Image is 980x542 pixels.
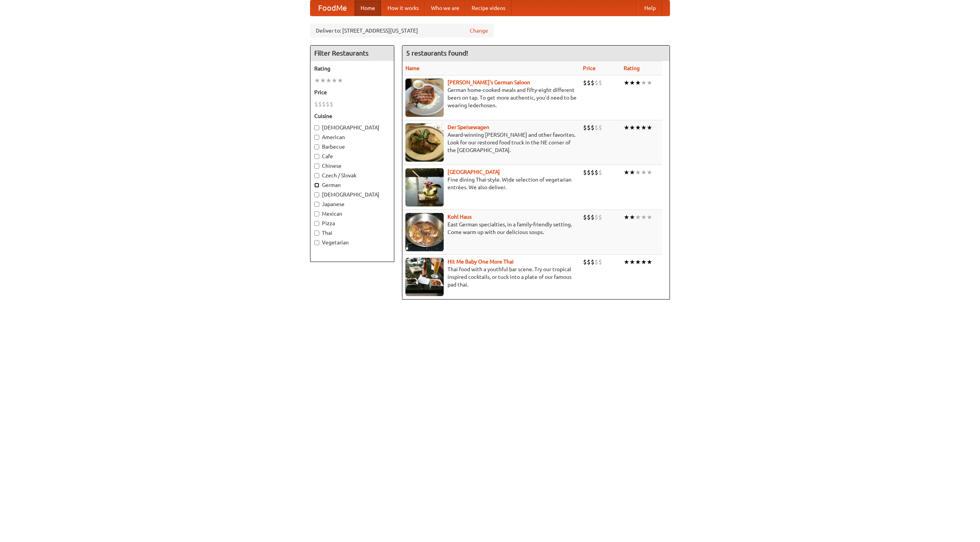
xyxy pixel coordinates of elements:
li: ★ [635,79,641,87]
p: East German specialties, in a family-friendly setting. Come warm up with our delicious soups. [405,221,577,236]
input: Cafe [314,154,319,159]
li: ★ [624,213,629,221]
a: FoodMe [310,0,354,16]
li: $ [595,123,598,132]
a: Kohl Haus [448,214,472,220]
li: ★ [629,79,635,87]
label: Japanese [314,200,390,208]
li: $ [595,168,598,177]
li: $ [591,213,595,221]
li: ★ [326,76,332,85]
input: Czech / Slovak [314,173,319,178]
li: ★ [635,258,641,266]
li: $ [598,258,602,266]
label: Chinese [314,162,390,170]
li: ★ [629,258,635,266]
a: Rating [624,65,640,71]
li: $ [587,123,591,132]
li: $ [595,258,598,266]
li: $ [583,123,587,132]
input: Chinese [314,164,319,169]
li: $ [314,100,318,108]
li: ★ [629,213,635,221]
input: Barbecue [314,144,319,149]
label: Cafe [314,152,390,160]
li: ★ [337,76,343,85]
li: $ [587,79,591,87]
li: ★ [647,79,652,87]
li: $ [583,79,587,87]
input: Thai [314,231,319,236]
a: [GEOGRAPHIC_DATA] [448,169,500,175]
img: speisewagen.jpg [405,123,444,162]
li: $ [587,258,591,266]
li: $ [583,258,587,266]
li: $ [591,258,595,266]
input: Mexican [314,211,319,216]
img: satay.jpg [405,168,444,206]
a: [PERSON_NAME]'s German Saloon [448,79,530,85]
label: American [314,133,390,141]
li: $ [595,79,598,87]
a: Home [354,0,381,16]
li: ★ [320,76,326,85]
label: Czech / Slovak [314,172,390,179]
input: [DEMOGRAPHIC_DATA] [314,125,319,130]
li: ★ [624,258,629,266]
a: Help [638,0,662,16]
li: $ [583,213,587,221]
img: babythai.jpg [405,258,444,296]
li: $ [583,168,587,177]
input: [DEMOGRAPHIC_DATA] [314,192,319,197]
li: $ [591,123,595,132]
li: ★ [635,213,641,221]
li: ★ [332,76,337,85]
input: Vegetarian [314,240,319,245]
li: ★ [641,213,647,221]
li: $ [598,123,602,132]
li: $ [326,100,330,108]
label: Barbecue [314,143,390,151]
li: ★ [624,123,629,132]
p: German home-cooked meals and fifty-eight different beers on tap. To get more authentic, you'd nee... [405,86,577,109]
li: ★ [641,258,647,266]
input: German [314,183,319,188]
li: ★ [629,168,635,177]
a: Der Speisewagen [448,124,489,130]
li: ★ [647,168,652,177]
li: $ [598,168,602,177]
li: ★ [314,76,320,85]
input: Pizza [314,221,319,226]
p: Award-winning [PERSON_NAME] and other favorites. Look for our restored food truck in the NE corne... [405,131,577,154]
img: esthers.jpg [405,79,444,117]
img: kohlhaus.jpg [405,213,444,251]
a: How it works [381,0,425,16]
a: Recipe videos [465,0,511,16]
li: ★ [647,258,652,266]
div: Deliver to: [STREET_ADDRESS][US_STATE] [310,24,494,38]
h5: Rating [314,65,390,72]
label: Pizza [314,219,390,227]
a: Change [470,27,488,34]
label: [DEMOGRAPHIC_DATA] [314,124,390,131]
li: ★ [647,123,652,132]
a: Hit Me Baby One More Thai [448,259,514,265]
li: ★ [629,123,635,132]
label: Vegetarian [314,239,390,246]
li: $ [330,100,333,108]
a: Price [583,65,596,71]
h5: Cuisine [314,112,390,120]
li: $ [322,100,326,108]
li: ★ [635,168,641,177]
li: $ [598,79,602,87]
li: $ [591,168,595,177]
li: $ [595,213,598,221]
input: American [314,135,319,140]
label: [DEMOGRAPHIC_DATA] [314,191,390,198]
li: $ [318,100,322,108]
input: Japanese [314,202,319,207]
li: $ [587,168,591,177]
